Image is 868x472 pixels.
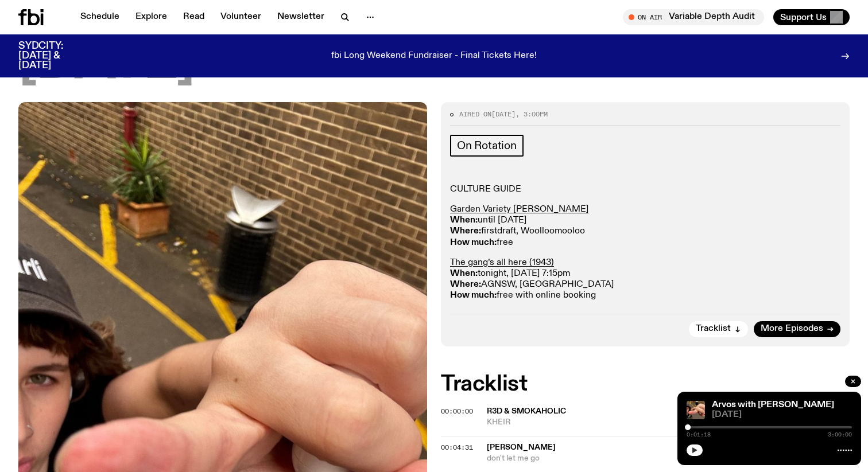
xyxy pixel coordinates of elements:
span: More Episodes [761,325,823,333]
button: Tracklist [689,321,748,337]
span: [DATE] [18,37,194,88]
span: [DATE] [491,110,516,119]
strong: Where: [450,280,481,289]
span: Support Us [780,12,827,22]
span: Aired on [459,110,491,119]
a: Arvos with [PERSON_NAME] [712,400,834,409]
span: 00:00:00 [441,407,473,416]
p: tonight, [DATE] 7:15pm AGNSW, [GEOGRAPHIC_DATA] free with online booking [450,258,840,302]
p: until [DATE] firstdraft, Woolloomooloo free [450,204,840,248]
span: KHEIR [487,417,850,428]
button: On AirVariable Depth Audit [623,9,764,25]
img: A high angle selfie of Giana walking in the street and pointing at the camera [687,401,705,419]
strong: When: [450,269,478,278]
button: 00:00:00 [441,408,473,415]
h2: Tracklist [441,374,850,395]
span: On Rotation [457,139,517,152]
a: On Rotation [450,135,524,157]
a: Volunteer [214,9,268,25]
a: More Episodes [754,321,840,337]
strong: Where: [450,227,481,236]
p: CULTURE GUIDE [450,184,840,195]
button: Support Us [773,9,850,25]
span: [PERSON_NAME] [487,443,556,451]
span: don't let me go [487,453,749,464]
a: Read [176,9,211,25]
span: Tracklist [696,325,731,333]
a: The gang’s all here (1943) [450,258,554,267]
span: 00:04:31 [441,443,473,452]
span: 0:01:18 [687,432,711,438]
span: , 3:00pm [516,110,548,119]
h3: SYDCITY: [DATE] & [DATE] [18,41,92,71]
a: Explore [129,9,174,25]
span: 3:00:00 [828,432,852,438]
button: 00:04:31 [441,444,473,451]
strong: When: [450,216,478,225]
a: Schedule [73,9,126,25]
a: Newsletter [270,9,331,25]
p: fbi Long Weekend Fundraiser - Final Tickets Here! [331,51,537,61]
span: R3D & SMOKAHOLIC [487,407,566,415]
a: Garden Variety [PERSON_NAME] [450,205,588,214]
strong: How much: [450,291,497,300]
strong: How much: [450,238,497,247]
span: [DATE] [712,411,852,419]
